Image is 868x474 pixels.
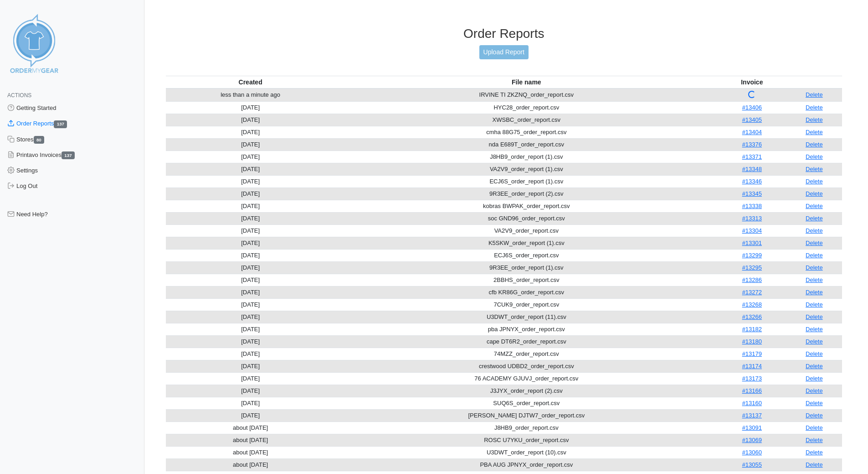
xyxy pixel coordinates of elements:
[34,136,45,144] span: 80
[166,335,335,348] td: [DATE]
[742,227,762,234] a: #13304
[806,313,823,320] a: Delete
[742,129,762,135] a: #13404
[742,363,762,370] a: #13174
[806,264,823,271] a: Delete
[806,178,823,185] a: Delete
[335,163,718,175] td: VA2V9_order_report (1).csv
[166,26,842,42] h3: Order Reports
[806,301,823,308] a: Delete
[166,458,335,471] td: about [DATE]
[166,261,335,274] td: [DATE]
[479,45,529,59] a: Upload Report
[335,385,718,397] td: J3JYX_order_report (2).csv
[742,215,762,222] a: #13313
[166,89,335,102] td: less than a minute ago
[166,434,335,446] td: about [DATE]
[806,363,823,370] a: Delete
[806,190,823,197] a: Delete
[335,76,718,89] th: File name
[335,422,718,434] td: J8HB9_order_report.csv
[335,151,718,163] td: J8HB9_order_report (1).csv
[718,76,786,89] th: Invoice
[166,101,335,114] td: [DATE]
[806,461,823,468] a: Delete
[806,153,823,160] a: Delete
[742,166,762,172] a: #13348
[335,323,718,335] td: pba JPNYX_order_report.csv
[166,311,335,323] td: [DATE]
[335,237,718,249] td: K5SKW_order_report (1).csv
[806,289,823,296] a: Delete
[742,449,762,456] a: #13060
[335,274,718,286] td: 2BBHS_order_report.csv
[166,286,335,298] td: [DATE]
[335,89,718,102] td: IRVINE TI ZKZNQ_order_report.csv
[742,276,762,283] a: #13286
[166,163,335,175] td: [DATE]
[742,375,762,382] a: #13173
[166,422,335,434] td: about [DATE]
[166,114,335,126] td: [DATE]
[335,126,718,138] td: cmha 88G75_order_report.csv
[742,141,762,148] a: #13376
[166,385,335,397] td: [DATE]
[335,249,718,261] td: ECJ6S_order_report.csv
[742,338,762,345] a: #13180
[806,375,823,382] a: Delete
[806,387,823,394] a: Delete
[742,387,762,394] a: #13166
[742,104,762,111] a: #13406
[742,203,762,209] a: #13338
[166,224,335,237] td: [DATE]
[742,412,762,419] a: #13137
[742,240,762,246] a: #13301
[335,224,718,237] td: VA2V9_order_report.csv
[742,153,762,160] a: #13371
[806,141,823,148] a: Delete
[335,434,718,446] td: ROSC U7YKU_order_report.csv
[806,338,823,345] a: Delete
[166,323,335,335] td: [DATE]
[335,261,718,274] td: 9R3EE_order_report (1).csv
[806,227,823,234] a: Delete
[335,200,718,212] td: kobras BWPAK_order_report.csv
[806,91,823,98] a: Delete
[166,200,335,212] td: [DATE]
[742,424,762,431] a: #13091
[806,350,823,357] a: Delete
[335,458,718,471] td: PBA AUG JPNYX_order_report.csv
[742,178,762,185] a: #13346
[742,461,762,468] a: #13055
[166,126,335,138] td: [DATE]
[335,114,718,126] td: XWSBC_order_report.csv
[335,446,718,458] td: U3DWT_order_report (10).csv
[335,188,718,200] td: 9R3EE_order_report (2).csv
[806,326,823,333] a: Delete
[742,301,762,308] a: #13268
[166,138,335,151] td: [DATE]
[742,400,762,406] a: #13160
[335,212,718,224] td: soc GND96_order_report.csv
[166,151,335,163] td: [DATE]
[335,101,718,114] td: HYC28_order_report.csv
[335,372,718,385] td: 76 ACADEMY GJUVJ_order_report.csv
[742,116,762,123] a: #13405
[335,175,718,188] td: ECJ6S_order_report (1).csv
[806,203,823,209] a: Delete
[335,138,718,151] td: nda E689T_order_report.csv
[742,350,762,357] a: #13179
[742,289,762,296] a: #13272
[166,372,335,385] td: [DATE]
[166,76,335,89] th: Created
[62,151,75,159] span: 137
[166,237,335,249] td: [DATE]
[806,166,823,172] a: Delete
[742,326,762,333] a: #13182
[335,360,718,372] td: crestwood UDBD2_order_report.csv
[806,400,823,406] a: Delete
[54,120,67,128] span: 137
[166,249,335,261] td: [DATE]
[166,298,335,311] td: [DATE]
[166,175,335,188] td: [DATE]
